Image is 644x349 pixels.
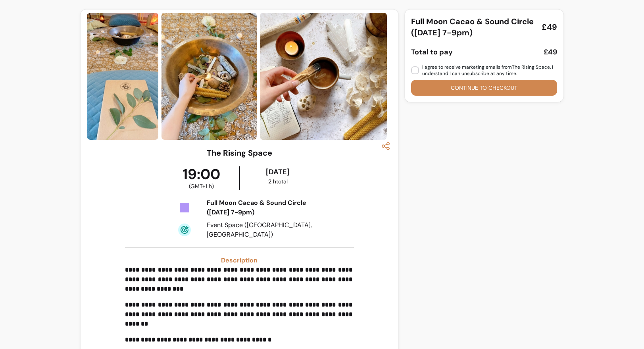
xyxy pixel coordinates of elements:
div: Total to pay [411,46,453,58]
div: [DATE] [242,166,314,177]
div: Full Moon Cacao & Sound Circle ([DATE] 7-9pm) [207,198,313,217]
img: https://d3pz9znudhj10h.cloudfront.net/92a3bce8-0412-49f5-9e8d-3ca017107355 [161,13,257,140]
h3: The Rising Space [207,147,272,158]
span: ( GMT+1 h ) [189,182,214,190]
div: £49 [544,46,557,58]
div: 2 h total [242,177,314,185]
span: £49 [542,21,557,33]
div: 19:00 [163,166,239,190]
img: https://d3pz9znudhj10h.cloudfront.net/3c95bde0-f343-46b0-aff7-bb24737d9541 [87,13,158,140]
button: Continue to checkout [411,80,557,96]
h3: Description [125,256,354,265]
span: Full Moon Cacao & Sound Circle ([DATE] 7-9pm) [411,16,535,38]
img: https://d3pz9znudhj10h.cloudfront.net/96aa532a-c81c-4a14-b34b-a06b62526b53 [260,13,387,140]
img: Tickets Icon [178,201,191,214]
div: Event Space ([GEOGRAPHIC_DATA], [GEOGRAPHIC_DATA]) [207,220,313,239]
